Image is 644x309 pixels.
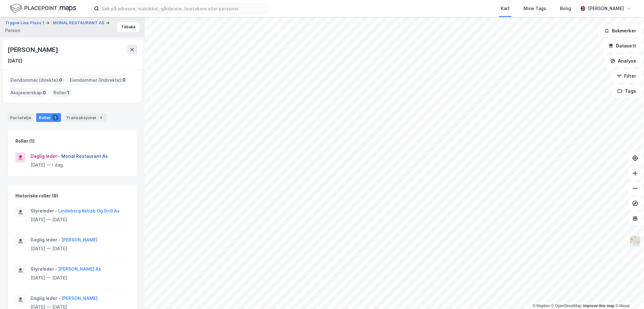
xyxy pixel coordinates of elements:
[5,27,20,34] div: Person
[629,235,641,247] img: Z
[501,5,510,12] div: Kart
[36,113,61,122] div: Roller
[122,76,126,84] span: 0
[31,216,129,223] div: [DATE] — [DATE]
[15,137,35,145] div: Roller (1)
[10,3,76,14] img: logo.f888ab2527a4732fd821a326f86c7f29.svg
[5,20,46,26] button: Trygve Lies Plass 1
[53,20,106,26] button: MONAL RESTAURANT AS
[8,88,48,98] div: Aksjeeierskap :
[612,85,641,97] button: Tags
[560,5,571,12] div: Bolig
[59,76,62,84] span: 0
[99,4,267,13] input: Søk på adresse, matrikkel, gårdeiere, leietakere eller personer
[64,113,107,122] div: Transaksjoner
[31,245,129,252] div: [DATE] — [DATE]
[588,5,624,12] div: [PERSON_NAME]
[583,304,614,308] a: Improve this map
[43,89,46,97] span: 0
[98,114,104,121] div: 4
[8,113,34,122] div: Portefølje
[524,5,546,12] div: Mine Tags
[8,75,65,85] div: Eiendommer (direkte) :
[533,304,550,308] a: Mapbox
[52,114,59,121] div: 1
[605,55,641,67] button: Analyse
[67,89,70,97] span: 1
[599,25,641,37] button: Bokmerker
[31,274,129,282] div: [DATE] — [DATE]
[8,57,22,65] div: [DATE]
[613,279,644,309] div: Kontrollprogram for chat
[551,304,582,308] a: OpenStreetMap
[611,70,641,82] button: Filter
[31,161,129,169] div: [DATE] — I dag
[67,75,128,85] div: Eiendommer (Indirekte) :
[117,22,140,32] button: Tilbake
[51,88,72,98] div: Roller :
[15,192,58,200] div: Historiske roller (9)
[603,40,641,52] button: Datasett
[613,279,644,309] iframe: Chat Widget
[8,45,59,55] div: [PERSON_NAME]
